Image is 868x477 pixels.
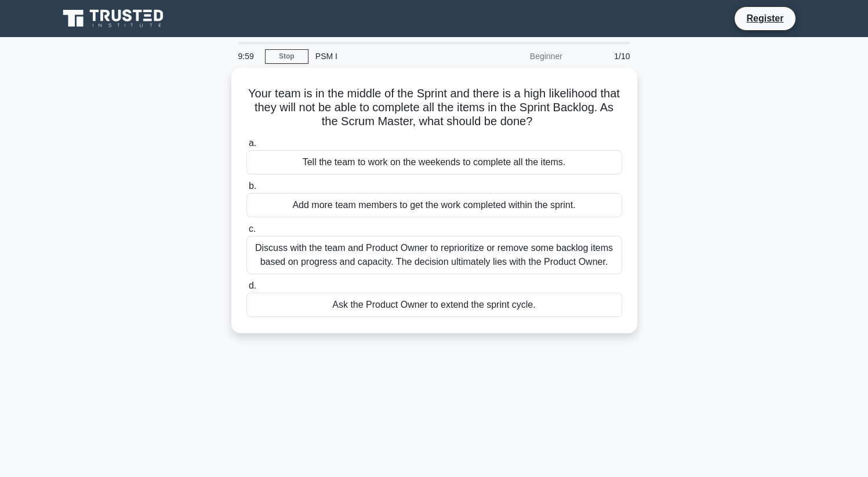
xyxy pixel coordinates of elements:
[249,181,256,191] span: b.
[246,293,622,317] div: Ask the Product Owner to extend the sprint cycle.
[246,236,622,274] div: Discuss with the team and Product Owner to reprioritize or remove some backlog items based on pro...
[308,45,468,68] div: PSM I
[249,224,256,234] span: c.
[231,45,265,68] div: 9:59
[246,193,622,217] div: Add more team members to get the work completed within the sprint.
[245,86,623,129] h5: Your team is in the middle of the Sprint and there is a high likelihood that they will not be abl...
[739,11,790,26] a: Register
[249,281,256,290] span: d.
[569,45,637,68] div: 1/10
[468,45,569,68] div: Beginner
[265,49,308,64] a: Stop
[246,150,622,174] div: Tell the team to work on the weekends to complete all the items.
[249,138,256,148] span: a.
